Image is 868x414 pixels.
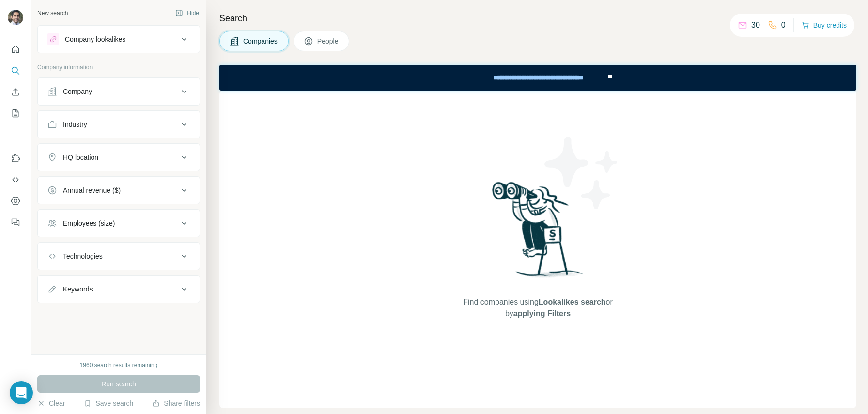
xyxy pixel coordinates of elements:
[63,218,115,228] div: Employees (size)
[38,277,200,301] button: Keywords
[38,212,200,235] button: Employees (size)
[8,83,23,101] button: Enrich CSV
[63,87,92,96] div: Company
[38,179,200,202] button: Annual revenue ($)
[802,18,847,32] button: Buy credits
[317,36,340,46] span: People
[8,171,23,188] button: Use Surfe API
[152,399,200,408] button: Share filters
[84,399,133,408] button: Save search
[539,298,606,306] span: Lookalikes search
[513,309,571,318] span: applying Filters
[8,214,23,231] button: Feedback
[65,34,125,44] div: Company lookalikes
[37,399,65,408] button: Clear
[8,105,23,122] button: My lists
[63,120,87,129] div: Industry
[38,80,200,103] button: Company
[37,63,200,72] p: Company information
[63,153,98,162] div: HQ location
[80,361,158,369] div: 1960 search results remaining
[10,381,33,404] div: Open Intercom Messenger
[488,179,589,287] img: Surfe Illustration - Woman searching with binoculars
[751,19,760,31] p: 30
[460,296,615,320] span: Find companies using or by
[37,9,68,17] div: New search
[8,10,23,25] img: Avatar
[8,62,23,79] button: Search
[63,185,121,195] div: Annual revenue ($)
[38,28,200,51] button: Company lookalikes
[38,113,200,136] button: Industry
[38,146,200,169] button: HQ location
[219,65,856,91] iframe: Banner
[63,251,103,261] div: Technologies
[169,6,206,20] button: Hide
[243,36,279,46] span: Companies
[538,129,625,216] img: Surfe Illustration - Stars
[781,19,786,31] p: 0
[8,192,23,210] button: Dashboard
[8,41,23,58] button: Quick start
[8,150,23,167] button: Use Surfe on LinkedIn
[38,245,200,268] button: Technologies
[219,12,856,25] h4: Search
[63,284,93,294] div: Keywords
